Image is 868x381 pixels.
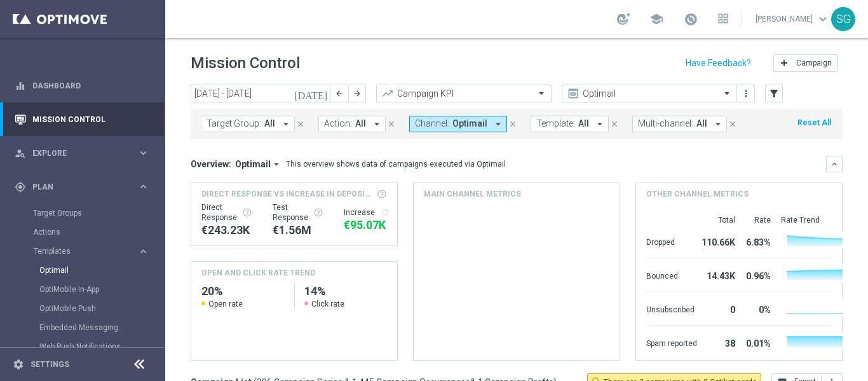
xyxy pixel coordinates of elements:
div: €1,558,011 [273,223,323,238]
h4: Main channel metrics [424,188,521,200]
h4: OPEN AND CLICK RATE TREND [201,267,315,279]
i: keyboard_arrow_right [137,246,149,258]
div: Mission Control [14,114,150,125]
span: Optimail [235,158,271,170]
div: Embedded Messaging [39,318,164,337]
button: Channel: Optimail arrow_drop_down [409,116,507,132]
span: All [578,118,589,129]
button: Target Group: All arrow_drop_down [201,116,295,132]
div: Test Response [273,202,323,223]
button: Multi-channel: All arrow_drop_down [632,116,727,132]
span: Open rate [208,299,243,309]
i: arrow_drop_down [371,118,383,130]
a: OptiMobile Push [39,303,132,314]
i: filter_alt [768,88,780,99]
a: Optimail [39,265,132,275]
div: Target Groups [33,204,164,223]
div: Dropped [646,231,697,251]
i: close [296,120,305,128]
i: arrow_drop_down [280,118,292,130]
div: SG [831,7,855,31]
span: Target Group: [207,118,261,129]
i: gps_fixed [15,181,26,193]
span: keyboard_arrow_down [816,12,830,26]
div: Templates [33,242,164,375]
div: OptiMobile In-App [39,280,164,299]
i: [DATE] [294,88,329,99]
h4: Other channel metrics [646,188,749,200]
button: close [386,117,397,131]
span: All [355,118,366,129]
button: close [295,117,306,131]
i: close [610,120,619,128]
div: This overview shows data of campaigns executed via Optimail [286,158,506,170]
i: equalizer [15,80,26,92]
div: 38 [702,332,735,352]
a: Dashboard [32,69,149,102]
button: Action: All arrow_drop_down [318,116,386,132]
div: Mission Control [15,102,149,136]
div: Templates keyboard_arrow_right [33,246,150,256]
button: arrow_back [330,85,348,102]
i: trending_up [381,87,394,100]
a: Mission Control [32,102,149,136]
span: Channel: [415,118,449,129]
span: Plan [32,183,137,191]
button: filter_alt [765,85,783,102]
i: refresh [380,207,390,218]
button: Template: All arrow_drop_down [531,116,609,132]
div: Rate [740,215,771,225]
i: keyboard_arrow_right [137,181,149,193]
i: add [779,58,789,68]
i: preview [567,87,580,100]
div: OptiMobile Push [39,299,164,318]
i: arrow_drop_down [594,118,606,130]
div: Templates [34,247,137,255]
span: All [264,118,275,129]
div: 0.01% [740,332,771,352]
span: Template: [536,118,575,129]
div: gps_fixed Plan keyboard_arrow_right [14,182,150,192]
div: 14.43K [702,265,735,285]
span: Explore [32,149,137,157]
i: arrow_back [335,89,344,98]
div: Explore [15,148,137,159]
ng-select: Optimail [562,85,737,102]
div: Optimail [39,261,164,280]
a: [PERSON_NAME]keyboard_arrow_down [754,10,831,29]
button: close [609,117,620,131]
i: arrow_drop_down [271,158,282,170]
div: 0 [702,298,735,319]
a: Web Push Notifications [39,342,132,352]
div: Bounced [646,265,697,285]
div: Unsubscribed [646,298,697,319]
div: Web Push Notifications [39,337,164,356]
i: more_vert [741,88,751,99]
div: Increase [344,207,390,218]
div: 6.83% [740,231,771,251]
div: 0.96% [740,265,771,285]
span: Multi-channel: [638,118,693,129]
a: Target Groups [33,208,132,218]
div: €243,231 [201,223,252,238]
a: Embedded Messaging [39,322,132,333]
a: Actions [33,227,132,237]
button: arrow_forward [348,85,366,102]
button: equalizer Dashboard [14,81,150,91]
i: person_search [15,148,26,159]
div: 0% [740,298,771,319]
button: Optimail arrow_drop_down [231,158,286,170]
input: Have Feedback? [686,59,751,67]
span: Action: [324,118,352,129]
button: Reset All [796,116,832,130]
span: school [649,12,663,26]
span: Templates [34,247,125,255]
button: person_search Explore keyboard_arrow_right [14,148,150,158]
h2: 20% [201,284,284,299]
h2: 14% [304,284,387,299]
i: settings [13,359,24,370]
i: arrow_drop_down [492,118,504,130]
span: Campaign [796,59,832,67]
i: close [728,120,737,128]
i: close [387,120,396,128]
